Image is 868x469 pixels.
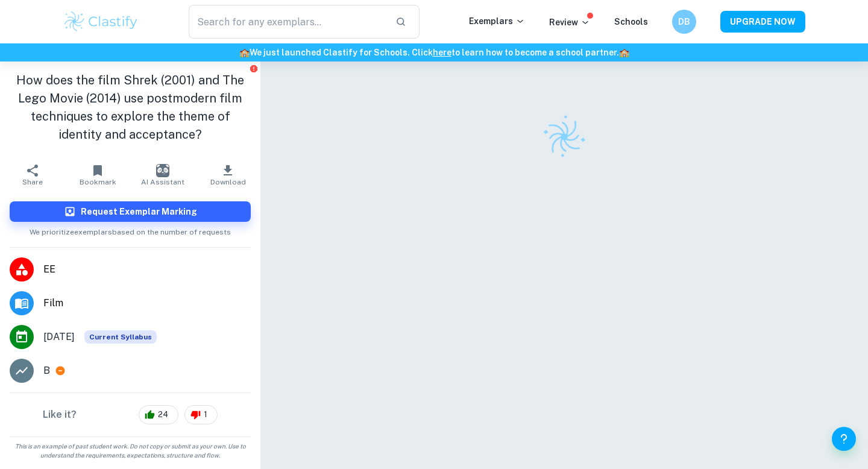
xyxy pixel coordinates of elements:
[5,442,256,460] span: This is an example of past student work. Do not copy or submit as your own. Use to understand the...
[249,64,258,73] button: Report issue
[156,164,169,177] img: AI Assistant
[81,205,197,218] h6: Request Exemplar Marking
[195,158,260,192] button: Download
[210,178,246,186] span: Download
[535,107,594,166] img: Clastify logo
[184,405,218,424] div: 1
[130,158,195,192] button: AI Assistant
[2,46,866,59] h6: We just launched Clastify for Schools. Click to learn how to become a school partner.
[84,330,157,344] div: This exemplar is based on the current syllabus. Feel free to refer to it for inspiration/ideas wh...
[189,5,386,39] input: Search for any exemplars...
[197,409,214,421] span: 1
[614,17,648,27] a: Schools
[43,296,251,310] span: Film
[22,178,43,186] span: Share
[720,11,805,33] button: UPGRADE NOW
[43,330,75,344] span: [DATE]
[832,427,856,451] button: Help and Feedback
[43,364,50,378] p: B
[151,409,175,421] span: 24
[678,15,691,28] h6: DB
[469,14,525,28] p: Exemplars
[672,10,696,34] button: DB
[63,10,139,34] img: Clastify logo
[10,71,251,143] h1: How does the film Shrek (2001) and The Lego Movie (2014) use postmodern film techniques to explor...
[65,158,130,192] button: Bookmark
[80,178,116,186] span: Bookmark
[43,408,77,422] h6: Like it?
[139,405,178,424] div: 24
[619,48,629,57] span: 🏫
[239,48,250,57] span: 🏫
[549,16,590,29] p: Review
[10,201,251,222] button: Request Exemplar Marking
[433,48,451,57] a: here
[43,262,251,277] span: EE
[141,178,184,186] span: AI Assistant
[30,222,231,238] span: We prioritize exemplars based on the number of requests
[84,330,157,344] span: Current Syllabus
